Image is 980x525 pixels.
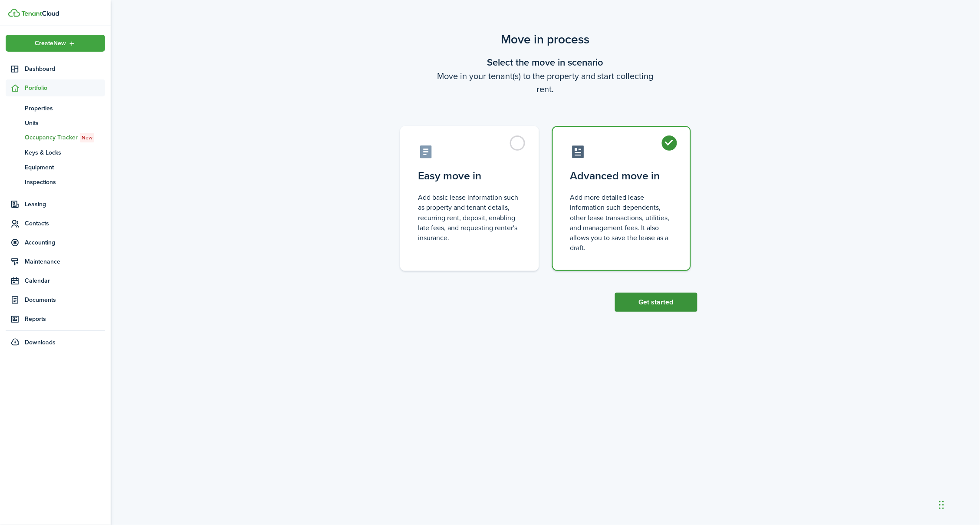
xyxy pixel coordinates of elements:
[394,55,697,69] wizard-step-header-title: Select the move in scenario
[25,238,105,247] span: Accounting
[6,145,105,160] a: Keys & Locks
[615,293,697,312] button: Get started
[25,219,105,228] span: Contacts
[35,40,66,46] span: Create New
[25,119,105,128] span: Units
[25,295,105,304] span: Documents
[6,116,105,130] a: Units
[25,178,105,187] span: Inspections
[25,163,105,172] span: Equipment
[82,134,92,142] span: New
[6,310,105,327] a: Reports
[570,192,673,253] control-radio-card-description: Add more detailed lease information such dependents, other lease transactions, utilities, and man...
[6,35,105,52] button: Open menu
[21,11,59,16] img: TenantCloud
[418,192,521,243] control-radio-card-description: Add basic lease information such as property and tenant details, recurring rent, deposit, enablin...
[418,168,521,184] control-radio-card-title: Easy move in
[6,160,105,175] a: Equipment
[25,133,105,142] span: Occupancy Tracker
[6,60,105,77] a: Dashboard
[6,101,105,116] a: Properties
[25,276,105,285] span: Calendar
[25,314,105,324] span: Reports
[25,257,105,266] span: Maintenance
[25,104,105,113] span: Properties
[25,338,56,347] span: Downloads
[394,30,697,49] scenario-title: Move in process
[394,69,697,96] wizard-step-header-description: Move in your tenant(s) to the property and start collecting rent.
[6,130,105,145] a: Occupancy TrackerNew
[25,200,105,209] span: Leasing
[25,148,105,157] span: Keys & Locks
[8,9,20,17] img: TenantCloud
[25,83,105,92] span: Portfolio
[570,168,673,184] control-radio-card-title: Advanced move in
[25,64,105,73] span: Dashboard
[6,175,105,189] a: Inspections
[937,483,980,525] iframe: Chat Widget
[939,492,944,518] div: Drag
